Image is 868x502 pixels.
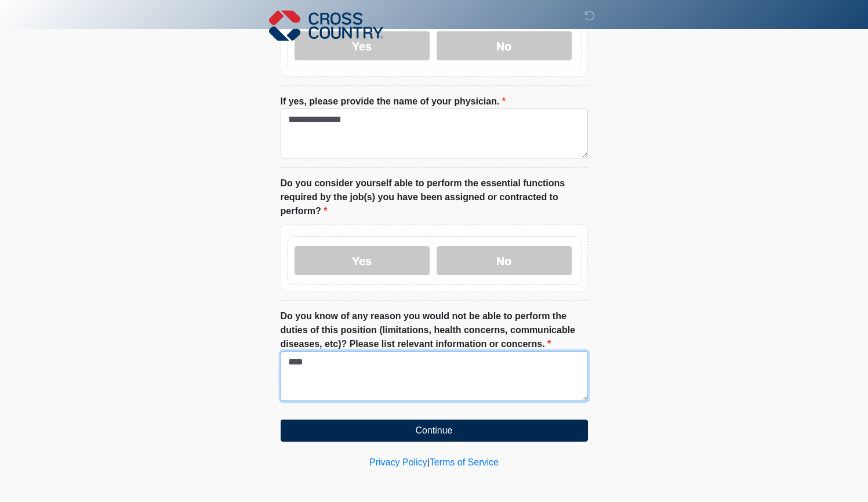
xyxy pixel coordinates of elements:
a: Terms of Service [430,457,499,467]
label: No [437,246,572,275]
img: Cross Country Logo [269,9,384,42]
label: Do you consider yourself able to perform the essential functions required by the job(s) you have ... [281,176,588,218]
a: Privacy Policy [369,457,427,467]
a: | [427,457,430,467]
button: Continue [281,420,588,442]
label: If yes, please provide the name of your physician. [281,95,506,109]
label: Do you know of any reason you would not be able to perform the duties of this position (limitatio... [281,309,588,351]
label: Yes [295,246,430,275]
